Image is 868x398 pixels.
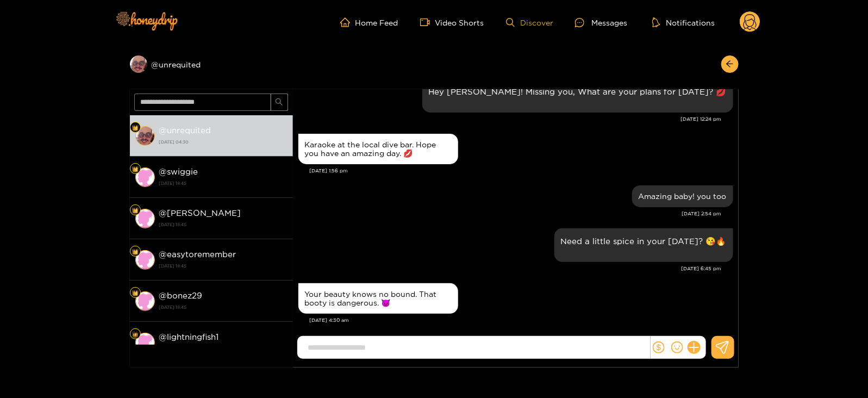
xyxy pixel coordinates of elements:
button: search [271,94,288,111]
div: Karaoke at the local dive bar. Hope you have an amazing day. 💋 [305,140,452,158]
span: video-camera [420,17,435,27]
div: Sep. 15, 1:56 pm [298,134,458,164]
strong: @ swiggie [159,167,198,176]
strong: [DATE] 18:45 [159,178,288,188]
div: [DATE] 2:54 pm [298,210,722,217]
div: Sep. 15, 2:54 pm [632,185,733,207]
span: smile [671,341,683,353]
img: conversation [135,167,155,187]
p: Hey [PERSON_NAME]! Missing you, What are your plans for [DATE]? 💋 [429,85,727,98]
div: Sep. 15, 6:45 pm [554,228,733,262]
a: Video Shorts [420,17,484,27]
img: Fan Level [132,248,139,255]
div: [DATE] 4:30 am [310,316,733,324]
strong: @ unrequited [159,126,211,135]
img: conversation [135,126,155,146]
strong: [DATE] 18:45 [159,261,288,271]
button: dollar [651,339,667,356]
div: [DATE] 6:45 pm [298,265,722,272]
div: [DATE] 1:56 pm [310,167,733,175]
div: [DATE] 12:24 pm [298,115,722,123]
strong: @ [PERSON_NAME] [159,208,241,217]
div: @unrequited [130,55,293,73]
a: Discover [506,18,553,27]
span: arrow-left [726,60,734,69]
img: conversation [135,291,155,311]
img: conversation [135,333,155,352]
img: Fan Level [132,125,139,131]
p: Need a little spice in your [DATE]? 😘🔥 [561,235,727,247]
strong: [DATE] 18:45 [159,220,288,229]
strong: @ lightningfish1 [159,332,219,341]
div: Amazing baby! you too [639,192,727,201]
button: arrow-left [721,55,739,73]
strong: [DATE] 04:30 [159,137,288,147]
strong: [DATE] 18:45 [159,344,288,353]
strong: [DATE] 18:45 [159,302,288,312]
img: Fan Level [132,207,139,214]
span: dollar [653,341,665,353]
span: home [340,17,355,27]
img: Fan Level [132,290,139,296]
a: Home Feed [340,17,398,27]
span: search [275,98,283,107]
div: Sep. 16, 4:30 am [298,283,458,314]
strong: @ easytoremember [159,250,236,259]
img: conversation [135,209,155,228]
img: conversation [135,250,155,270]
div: Sep. 15, 12:24 pm [422,79,733,113]
div: Your beauty knows no bound. That booty is dangerous. 😈 [305,290,452,307]
strong: @ bonez29 [159,291,203,300]
img: Fan Level [132,166,139,172]
div: Messages [575,16,627,29]
img: Fan Level [132,331,139,338]
button: Notifications [649,17,718,28]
